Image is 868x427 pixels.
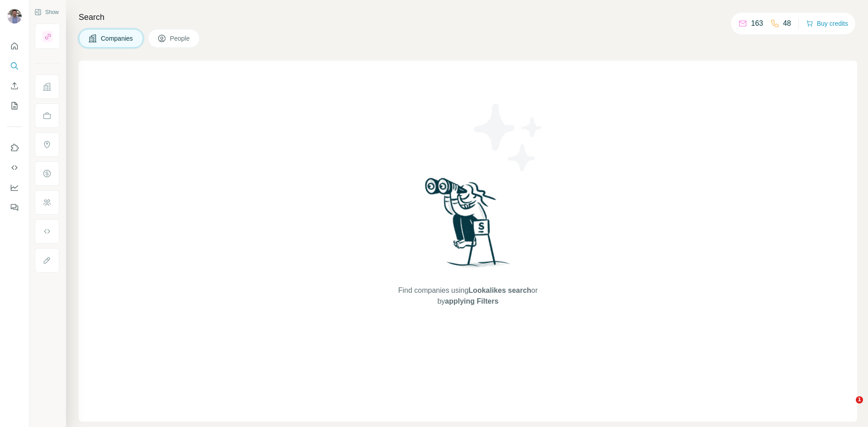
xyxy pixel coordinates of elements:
button: Search [7,58,22,74]
img: Surfe Illustration - Stars [468,97,549,178]
span: Companies [101,34,134,43]
span: Find companies using or by [396,285,540,307]
p: 163 [751,18,763,29]
span: Lookalikes search [468,286,531,294]
button: Feedback [7,199,22,216]
button: Show [28,5,65,19]
img: Surfe Illustration - Woman searching with binoculars [421,175,515,276]
span: People [170,34,191,43]
button: Use Surfe on LinkedIn [7,140,22,156]
button: Quick start [7,38,22,54]
button: Buy credits [806,17,848,30]
button: Dashboard [7,179,22,196]
h4: Search [79,11,857,23]
button: Use Surfe API [7,160,22,176]
img: Avatar [7,9,22,23]
p: 48 [783,18,791,29]
button: Enrich CSV [7,78,22,94]
span: 1 [856,396,863,404]
span: applying Filters [445,297,498,305]
iframe: Intercom live chat [837,396,859,418]
button: My lists [7,98,22,114]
